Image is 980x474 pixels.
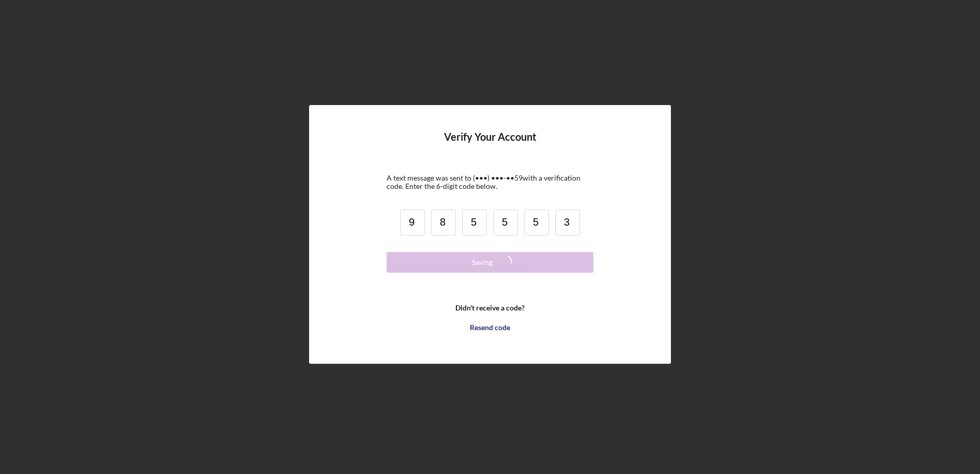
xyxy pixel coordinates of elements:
[455,304,525,312] b: Didn't receive a code?
[387,317,593,338] button: Resend code
[470,317,510,338] div: Resend code
[387,174,593,190] div: A text message was sent to (•••) •••-•• 59 with a verification code. Enter the 6-digit code below.
[444,131,537,158] h4: Verify Your Account
[472,252,493,273] div: Saving
[387,252,593,273] button: Saving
